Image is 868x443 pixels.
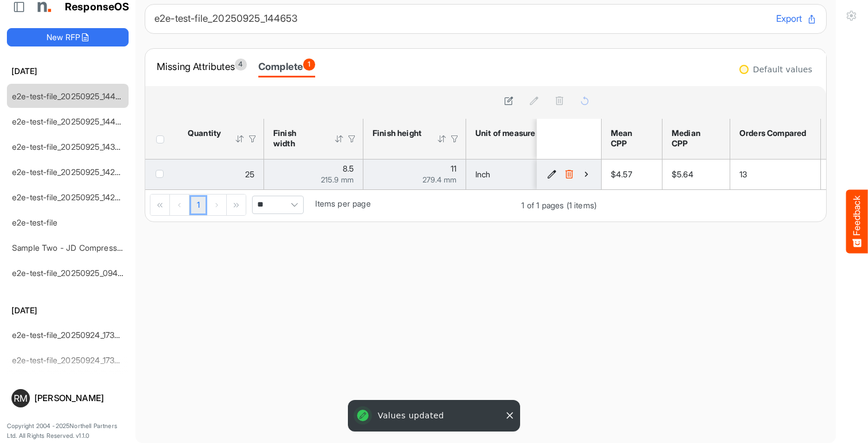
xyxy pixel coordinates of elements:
[145,160,179,189] td: checkbox
[753,65,812,73] div: Default values
[245,169,254,179] span: 25
[739,169,747,179] span: 13
[475,128,536,138] div: Unit of measure
[179,160,264,189] td: 25 is template cell Column Header httpsnorthellcomontologiesmapping-rulesorderhasquantity
[423,175,456,184] span: 279.4 mm
[157,59,247,75] div: Missing Attributes
[567,200,596,210] span: (1 items)
[475,169,491,179] span: Inch
[12,330,127,340] a: e2e-test-file_20250924_173651
[580,169,592,180] button: View
[504,410,516,421] button: Close
[730,160,821,189] td: 13 is template cell Column Header orders-compared
[343,164,354,173] span: 8.5
[7,28,129,46] button: New RFP
[258,59,315,75] div: Complete
[150,195,170,215] div: Go to first page
[672,128,717,149] div: Median CPP
[662,160,730,189] td: $5.64 is template cell Column Header median-cpp
[65,1,130,13] h1: ResponseOS
[611,169,632,179] span: $4.57
[350,402,518,429] div: Values updated
[611,128,649,149] div: Mean CPP
[252,196,304,214] span: Pagerdropdown
[273,128,319,149] div: Finish width
[207,195,227,215] div: Go to next page
[14,394,28,403] span: RM
[12,167,127,177] a: e2e-test-file_20250925_142812
[12,142,127,151] a: e2e-test-file_20250925_143615
[12,217,57,227] a: e2e-test-file
[154,14,767,24] h6: e2e-test-file_20250925_144653
[7,65,129,77] h6: [DATE]
[315,199,370,208] span: Items per page
[145,190,601,222] div: Pager Container
[145,119,179,159] th: Header checkbox
[264,160,363,189] td: 8.5 is template cell Column Header httpsnorthellcomontologiesmapping-rulesmeasurementhasfinishsiz...
[235,59,247,71] span: 4
[363,160,466,189] td: 11 is template cell Column Header httpsnorthellcomontologiesmapping-rulesmeasurementhasfinishsize...
[7,421,129,441] p: Copyright 2004 - 2025 Northell Partners Ltd. All Rights Reserved. v 1.1.0
[563,169,575,180] button: Delete
[7,304,129,317] h6: [DATE]
[34,394,124,402] div: [PERSON_NAME]
[227,195,246,215] div: Go to last page
[466,160,580,189] td: Inch is template cell Column Header httpsnorthellcomontologiesmapping-rulesmeasurementhasunitofme...
[321,175,354,184] span: 215.9 mm
[846,190,868,254] button: Feedback
[12,116,130,126] a: e2e-test-file_20250925_144036
[12,91,130,101] a: e2e-test-file_20250925_144653
[521,200,564,210] span: 1 of 1 pages
[373,128,422,138] div: Finish height
[189,195,207,216] a: Page 1 of 1 Pages
[188,128,220,138] div: Quantity
[672,169,693,179] span: $5.64
[303,59,315,71] span: 1
[449,134,460,144] div: Filter Icon
[739,128,808,138] div: Orders Compared
[347,134,357,144] div: Filter Icon
[12,243,134,252] a: Sample Two - JD Compressed 2
[451,164,456,173] span: 11
[12,268,133,278] a: e2e-test-file_20250925_094054
[247,134,258,144] div: Filter Icon
[170,195,189,215] div: Go to previous page
[602,160,662,189] td: $4.57 is template cell Column Header mean-cpp
[776,11,817,26] button: Export
[537,160,603,189] td: 2c7e3788-cda0-4971-b925-a474c2e92244 is template cell Column Header
[12,192,130,202] a: e2e-test-file_20250925_142434
[546,169,557,180] button: Edit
